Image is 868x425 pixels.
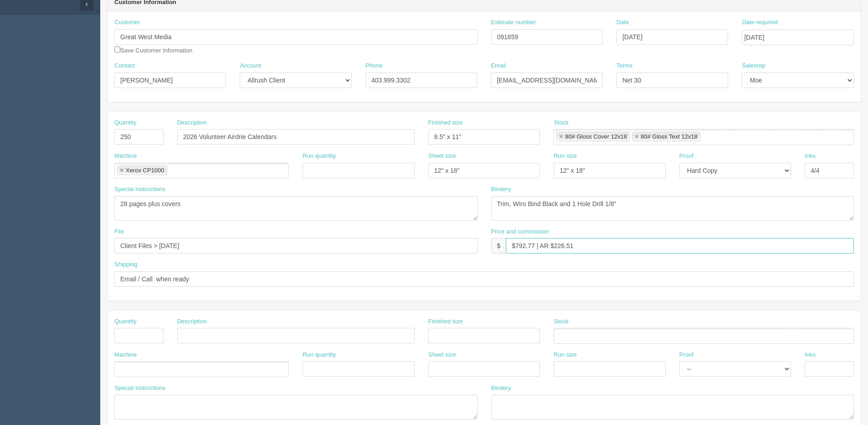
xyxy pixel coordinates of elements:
[177,119,207,127] label: Description
[491,238,506,254] div: $
[114,196,478,221] textarea: 22 pages plus covers
[114,18,140,27] label: Customer
[616,62,632,70] label: Terms
[554,119,569,127] label: Stock
[742,62,765,70] label: Salesrep
[428,119,463,127] label: Finished size
[114,119,136,127] label: Quantity
[114,18,478,55] div: Save Customer Information
[114,185,165,194] label: Special instructions
[126,167,164,173] div: Xerox CP1000
[554,152,577,161] label: Run size
[554,317,569,326] label: Stock
[491,384,511,393] label: Bindery
[491,185,511,194] label: Bindery
[114,228,124,236] label: File
[303,152,336,161] label: Run quantity
[240,62,261,70] label: Account
[428,351,456,359] label: Sheet size
[641,134,698,140] div: 80# Gloss Text 12x18
[114,351,137,359] label: Machine
[114,384,165,393] label: Special instructions
[428,152,456,161] label: Sheet size
[679,152,693,161] label: Proof
[491,62,506,70] label: Email
[742,18,778,27] label: Date required
[565,134,627,140] div: 80# Gloss Cover 12x18
[491,18,536,27] label: Estimate number
[554,351,577,359] label: Run size
[114,29,478,45] input: Enter customer name
[491,196,854,221] textarea: Trim, Coil Black and 1 Hole Drill 1/8"
[114,152,137,161] label: Machine
[679,351,693,359] label: Proof
[303,351,336,359] label: Run quantity
[365,62,383,70] label: Phone
[114,62,135,70] label: Contact
[616,18,629,27] label: Date
[805,351,816,359] label: Inks
[428,317,463,326] label: Finished size
[177,317,207,326] label: Description
[491,228,549,236] label: Price and commission
[114,317,136,326] label: Quantity
[805,152,816,161] label: Inks
[114,260,138,269] label: Shipping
